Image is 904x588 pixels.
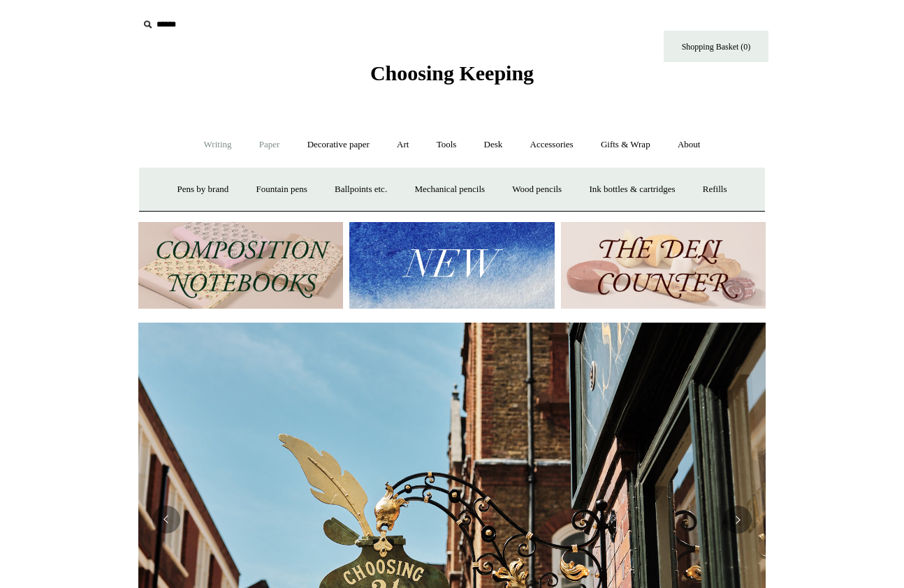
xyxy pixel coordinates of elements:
[665,126,713,163] a: About
[561,222,766,309] img: The Deli Counter
[576,171,687,208] a: Ink bottles & cartridges
[724,506,752,534] button: Next
[588,126,663,163] a: Gifts & Wrap
[152,506,180,534] button: Previous
[424,126,469,163] a: Tools
[138,222,343,309] img: 202302 Composition ledgers.jpg__PID:69722ee6-fa44-49dd-a067-31375e5d54ec
[402,171,497,208] a: Mechanical pencils
[370,73,534,82] a: Choosing Keeping
[500,171,574,208] a: Wood pencils
[370,61,534,84] span: Choosing Keeping
[191,126,245,163] a: Writing
[247,126,293,163] a: Paper
[384,126,421,163] a: Art
[690,171,740,208] a: Refills
[349,222,554,309] img: New.jpg__PID:f73bdf93-380a-4a35-bcfe-7823039498e1
[664,31,768,62] a: Shopping Basket (0)
[243,171,319,208] a: Fountain pens
[165,171,242,208] a: Pens by brand
[322,171,400,208] a: Ballpoints etc.
[518,126,586,163] a: Accessories
[472,126,516,163] a: Desk
[295,126,382,163] a: Decorative paper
